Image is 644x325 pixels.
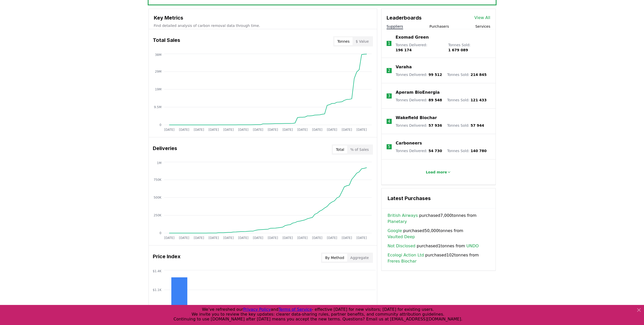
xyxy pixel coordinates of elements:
[153,269,162,273] tspan: $1.4K
[356,236,367,240] tspan: [DATE]
[223,236,234,240] tspan: [DATE]
[430,24,449,29] button: Purchasers
[388,68,390,74] p: 2
[395,42,443,53] p: Tonnes Delivered :
[238,236,249,240] tspan: [DATE]
[333,145,347,154] button: Total
[387,14,422,22] h3: Leaderboards
[388,144,390,150] p: 5
[426,170,447,175] p: Load more
[154,214,162,217] tspan: 250K
[428,149,442,153] span: 54 730
[396,89,440,95] a: Aperam BioEnergia
[155,88,161,91] tspan: 19M
[253,236,263,240] tspan: [DATE]
[154,23,372,28] p: Find detailed analysis of carbon removal data through time.
[268,236,278,240] tspan: [DATE]
[388,252,489,264] span: purchased 102 tonnes from
[223,128,234,132] tspan: [DATE]
[396,123,442,128] p: Tonnes Delivered :
[471,123,484,127] span: 57 944
[396,97,442,103] p: Tonnes Delivered :
[388,258,417,264] a: Freres Biochar
[179,236,189,240] tspan: [DATE]
[179,128,189,132] tspan: [DATE]
[356,128,367,132] tspan: [DATE]
[448,48,468,52] span: 1 679 089
[428,98,442,102] span: 89 548
[466,243,479,249] a: UNDO
[154,178,162,182] tspan: 750K
[428,73,442,77] span: 99 512
[312,128,322,132] tspan: [DATE]
[153,288,162,292] tspan: $1.1K
[396,72,442,77] p: Tonnes Delivered :
[282,236,293,240] tspan: [DATE]
[342,128,352,132] tspan: [DATE]
[154,14,372,22] h3: Key Metrics
[475,24,490,29] button: Services
[388,234,415,240] a: Vaulted Deep
[282,128,293,132] tspan: [DATE]
[194,128,204,132] tspan: [DATE]
[334,37,353,45] button: Tonnes
[387,24,403,29] button: Suppliers
[388,40,390,46] p: 1
[471,149,487,153] span: 140 780
[208,128,219,132] tspan: [DATE]
[164,236,174,240] tspan: [DATE]
[396,148,442,153] p: Tonnes Delivered :
[447,123,484,128] p: Tonnes Sold :
[208,236,219,240] tspan: [DATE]
[388,252,424,258] a: Ecologi Action Ltd
[388,228,402,234] a: Google
[388,118,390,124] p: 4
[238,128,249,132] tspan: [DATE]
[388,213,489,225] span: purchased 7,000 tonnes from
[388,219,407,225] a: Planetary
[447,148,487,153] p: Tonnes Sold :
[388,243,479,249] span: purchased 1 tonnes from
[347,145,372,154] button: % of Sales
[297,128,308,132] tspan: [DATE]
[159,231,161,235] tspan: 0
[447,97,487,103] p: Tonnes Sold :
[153,144,177,155] h3: Deliveries
[422,167,455,177] button: Load more
[447,72,487,77] p: Tonnes Sold :
[164,128,174,132] tspan: [DATE]
[428,123,442,127] span: 57 936
[327,236,337,240] tspan: [DATE]
[253,128,263,132] tspan: [DATE]
[154,105,161,109] tspan: 9.5M
[153,253,180,263] h3: Price Index
[396,64,412,70] a: Varaha
[396,115,437,121] a: Wakefield Biochar
[155,53,161,57] tspan: 38M
[353,37,372,45] button: $ Value
[312,236,322,240] tspan: [DATE]
[471,73,487,77] span: 214 845
[396,140,422,146] a: Carboneers
[388,213,418,219] a: British Airways
[342,236,352,240] tspan: [DATE]
[322,254,347,262] button: By Method
[159,123,161,127] tspan: 0
[157,161,161,165] tspan: 1M
[388,228,489,240] span: purchased 50,000 tonnes from
[297,236,308,240] tspan: [DATE]
[347,254,372,262] button: Aggregate
[448,42,490,53] p: Tonnes Sold :
[395,34,429,40] a: Exomad Green
[194,236,204,240] tspan: [DATE]
[154,196,162,199] tspan: 500K
[327,128,337,132] tspan: [DATE]
[388,93,390,99] p: 3
[388,243,416,249] a: Not Disclosed
[388,194,489,202] h3: Latest Purchases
